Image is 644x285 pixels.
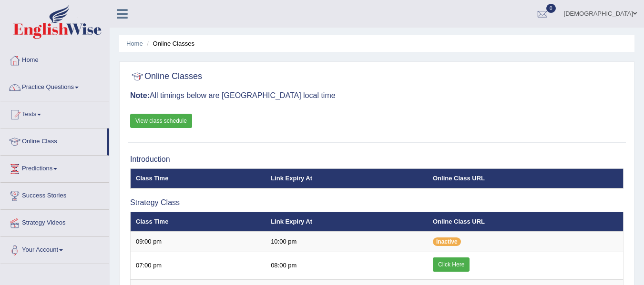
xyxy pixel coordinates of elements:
a: Home [0,47,109,71]
th: Online Class URL [428,212,624,232]
a: Click Here [433,257,470,272]
a: Tests [0,101,109,125]
td: 08:00 pm [266,252,428,279]
a: Online Class [0,128,107,152]
a: Home [126,40,143,47]
h3: All timings below are [GEOGRAPHIC_DATA] local time [130,91,624,100]
li: Online Classes [144,39,194,48]
h2: Online Classes [130,69,202,84]
a: View class schedule [130,114,192,128]
a: Strategy Videos [0,210,109,234]
td: 09:00 pm [131,232,266,252]
h3: Introduction [130,155,624,164]
th: Class Time [131,168,266,188]
th: Link Expiry At [266,212,428,232]
a: Success Stories [0,183,109,206]
span: 0 [546,4,556,13]
a: Practice Questions [0,74,109,98]
a: Your Account [0,237,109,261]
span: Inactive [433,237,461,246]
h3: Strategy Class [130,198,624,207]
a: Predictions [0,156,109,179]
td: 10:00 pm [266,232,428,252]
th: Class Time [131,212,266,232]
th: Link Expiry At [266,168,428,188]
td: 07:00 pm [131,252,266,279]
b: Note: [130,91,150,99]
th: Online Class URL [428,168,624,188]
